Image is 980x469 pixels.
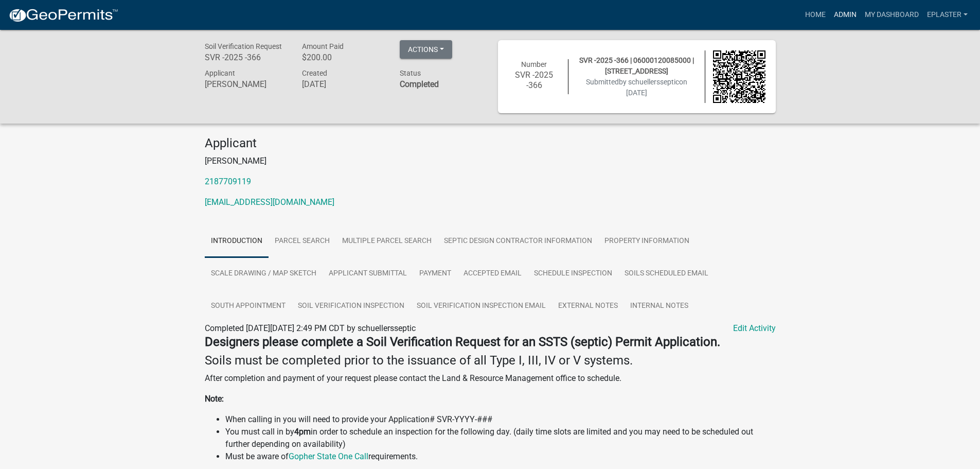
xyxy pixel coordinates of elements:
[302,79,384,89] h6: [DATE]
[521,60,547,68] span: Number
[861,5,923,25] a: My Dashboard
[225,413,776,426] li: When calling in you will need to provide your Application# SVR-YYYY-###
[205,177,251,186] a: 2187709119
[302,53,384,62] h6: $200.00
[923,5,972,25] a: eplaster
[205,79,287,89] h6: [PERSON_NAME]
[400,40,452,59] button: Actions
[269,225,336,258] a: Parcel search
[801,5,830,25] a: Home
[205,155,776,167] p: [PERSON_NAME]
[294,427,311,437] strong: 4pm
[733,322,776,335] a: Edit Activity
[413,257,457,290] a: Payment
[205,353,776,368] h4: Soils must be completed prior to the issuance of all Type I, III, IV or V systems.
[598,225,696,258] a: Property Information
[292,290,411,323] a: Soil Verification Inspection
[586,78,687,97] span: Submitted on [DATE]
[205,136,776,151] h4: Applicant
[225,426,776,450] li: You must call in by in order to schedule an inspection for the following day. (daily time slots a...
[205,53,287,62] h6: SVR -2025 -366
[225,450,776,463] li: Must be aware of requirements.
[411,290,552,323] a: Soil Verification Inspection Email
[438,225,598,258] a: Septic Design Contractor Information
[323,257,413,290] a: Applicant Submittal
[528,257,618,290] a: Schedule Inspection
[457,257,528,290] a: Accepted Email
[205,290,292,323] a: South Appointment
[830,5,861,25] a: Admin
[508,70,561,90] h6: SVR -2025 -366
[205,257,323,290] a: Scale Drawing / Map Sketch
[205,394,224,404] strong: Note:
[302,42,344,50] span: Amount Paid
[400,69,421,77] span: Status
[618,257,715,290] a: Soils Scheduled Email
[205,197,334,207] a: [EMAIL_ADDRESS][DOMAIN_NAME]
[302,69,327,77] span: Created
[205,42,282,50] span: Soil Verification Request
[619,78,679,86] span: by schuellersseptic
[713,50,765,103] img: QR code
[205,225,269,258] a: Introduction
[205,335,720,349] strong: Designers please complete a Soil Verification Request for an SSTS (septic) Permit Application.
[205,69,235,77] span: Applicant
[579,56,694,75] span: SVR -2025 -366 | 06000120085000 | [STREET_ADDRESS]
[205,323,416,333] span: Completed [DATE][DATE] 2:49 PM CDT by schuellersseptic
[205,372,776,385] p: After completion and payment of your request please contact the Land & Resource Management office...
[624,290,694,323] a: Internal Notes
[336,225,438,258] a: Multiple Parcel Search
[552,290,624,323] a: External Notes
[289,451,368,461] a: Gopher State One Call
[400,79,439,89] strong: Completed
